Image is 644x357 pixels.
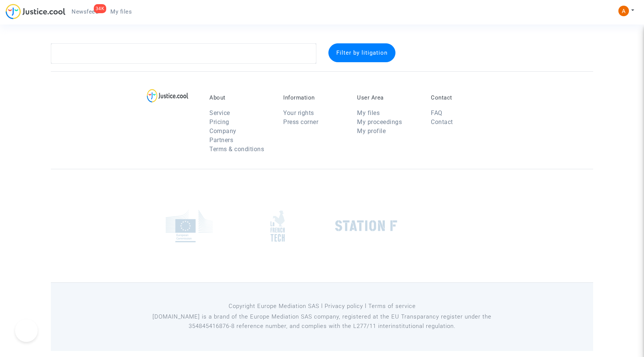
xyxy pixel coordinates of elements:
[94,4,107,13] div: 34K
[209,94,272,101] p: About
[618,6,629,16] img: ACg8ocKVT9zOMzNaKO6PaRkgDqk03EFHy1P5Y5AL6ZaxNjCEAprSaQ=s96-c
[166,210,213,242] img: europe_commision.png
[66,6,104,17] a: 34KNewsfeed
[209,136,233,144] a: Partners
[151,312,494,331] p: [DOMAIN_NAME] is a brand of the Europe Mediation SAS company, registered at the EU Transparancy r...
[431,94,493,101] p: Contact
[270,210,285,242] img: french_tech.png
[209,118,229,126] a: Pricing
[431,109,443,116] a: FAQ
[147,89,189,103] img: logo-lg.svg
[209,109,230,116] a: Service
[15,319,38,342] iframe: Help Scout Beacon - Open
[283,94,346,101] p: Information
[357,109,380,116] a: My files
[357,127,386,135] a: My profile
[336,49,388,56] span: Filter by litigation
[72,8,98,15] span: Newsfeed
[6,4,66,19] img: jc-logo.svg
[335,220,397,231] img: stationf.png
[209,146,264,153] a: Terms & conditions
[104,6,138,17] a: My files
[209,127,237,135] a: Company
[283,109,314,116] a: Your rights
[357,94,420,101] p: User Area
[110,8,132,15] span: My files
[151,302,494,311] p: Copyright Europe Mediation SAS l Privacy policy l Terms of service
[431,118,453,126] a: Contact
[283,118,318,126] a: Press corner
[357,118,402,126] a: My proceedings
